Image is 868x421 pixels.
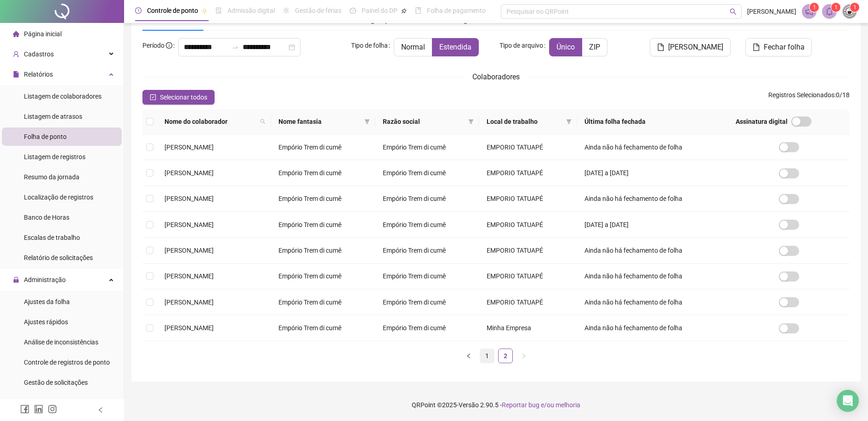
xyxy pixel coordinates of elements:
span: [PERSON_NAME] [165,299,214,306]
span: Painel do DP [362,7,397,14]
td: EMPORIO TATUAPÉ [479,186,577,212]
span: Listagem de registros [24,153,85,161]
span: [PERSON_NAME] [165,169,214,177]
td: Empório Trem di cumê [375,160,480,186]
span: Ajustes rápidos [24,318,68,326]
span: Gestão de solicitações [24,379,88,386]
td: Empório Trem di cumê [271,186,375,212]
span: Folha de pagamento [427,7,486,14]
td: [DATE] a [DATE] [577,212,728,238]
span: Cadastros [24,50,54,58]
span: filter [564,115,573,128]
span: bell [825,7,834,16]
td: EMPORIO TATUAPÉ [479,160,577,186]
span: [PERSON_NAME] [165,247,214,254]
span: Ainda não há fechamento de folha [584,299,682,306]
button: [PERSON_NAME] [650,38,731,56]
button: Selecionar todos [142,90,215,105]
a: 2 [499,349,512,363]
span: file [753,44,760,51]
span: Ainda não há fechamento de folha [584,247,682,254]
span: filter [566,119,572,124]
td: Empório Trem di cumê [375,134,480,160]
span: info-circle [166,42,172,49]
button: left [461,349,476,363]
span: Gestão de férias [295,7,341,14]
span: Nome fantasia [278,116,361,127]
td: Empório Trem di cumê [271,134,375,160]
td: Empório Trem di cumê [271,289,375,315]
span: Normal [401,43,425,51]
span: sun [283,7,289,14]
td: Empório Trem di cumê [375,289,480,315]
span: clock-circle [135,7,142,14]
span: : 0 / 18 [768,90,850,105]
sup: Atualize o seu contato no menu Meus Dados [850,3,859,12]
span: Listagem de colaboradores [24,93,102,100]
span: Listagem de atrasos [24,113,82,120]
td: Empório Trem di cumê [271,238,375,263]
span: facebook [20,404,29,414]
span: left [466,353,471,359]
span: Selecionar todos [160,92,207,102]
td: Empório Trem di cumê [271,264,375,289]
span: Assinatura digital [736,116,788,127]
span: Análise de inconsistências [24,338,98,346]
span: Controle de registros de ponto [24,359,110,366]
span: ZIP [589,43,600,51]
span: Estendida [439,43,471,51]
span: Admissão digital [227,7,275,14]
span: [PERSON_NAME] [165,272,214,280]
button: right [516,349,531,363]
span: left [97,407,104,413]
span: 1 [813,4,816,11]
td: Empório Trem di cumê [271,315,375,341]
sup: 1 [810,3,819,12]
span: [PERSON_NAME] [747,6,796,17]
span: Reportar bug e/ou melhoria [502,401,580,409]
img: 63702 [843,5,857,18]
td: EMPORIO TATUAPÉ [479,264,577,289]
td: Empório Trem di cumê [375,238,480,263]
td: EMPORIO TATUAPÉ [479,212,577,238]
span: filter [364,119,370,124]
span: Tipo de folha [351,40,388,50]
span: pushpin [401,8,407,14]
span: [PERSON_NAME] [165,324,214,332]
span: [PERSON_NAME] [165,144,214,151]
span: search [260,119,266,124]
span: Tipo de arquivo [499,40,543,50]
span: Ajustes da folha [24,298,70,305]
span: [PERSON_NAME] [165,195,214,202]
span: to [232,44,239,51]
span: Relatório de solicitações [24,254,93,261]
li: 2 [498,349,513,363]
td: Empório Trem di cumê [271,212,375,238]
span: Ainda não há fechamento de folha [584,272,682,280]
span: search [730,8,737,15]
span: Regras alteradas [456,17,505,23]
span: file [657,44,664,51]
span: filter [363,115,372,128]
td: Empório Trem di cumê [375,315,480,341]
span: book [415,7,421,14]
span: user-add [13,50,19,57]
span: pushpin [202,8,207,14]
span: Resumo da jornada [24,173,79,181]
span: Controle de ponto [147,7,198,14]
span: filter [468,119,474,124]
span: Nome do colaborador [165,116,256,127]
span: Único [556,43,575,51]
td: EMPORIO TATUAPÉ [479,289,577,315]
span: Local de trabalho [487,116,562,127]
a: 1 [480,349,494,363]
td: EMPORIO TATUAPÉ [479,134,577,160]
td: Empório Trem di cumê [271,160,375,186]
sup: 1 [831,3,840,12]
span: file [13,71,19,77]
span: Administração [24,276,66,283]
td: EMPORIO TATUAPÉ [479,238,577,263]
span: Escalas de trabalho [24,234,80,241]
span: Ainda não há fechamento de folha [584,195,682,202]
td: [DATE] a [DATE] [577,160,728,186]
